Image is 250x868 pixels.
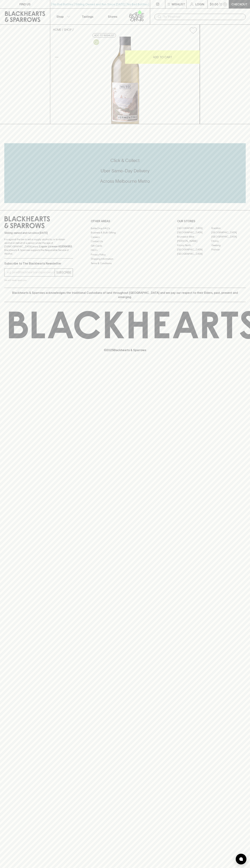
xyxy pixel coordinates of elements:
[211,248,246,252] a: Prahran
[93,33,116,38] button: Add to wishlist
[7,291,243,299] p: Blackhearts & Sparrows acknowledges the traditional Custodians of land throughout [GEOGRAPHIC_DAT...
[4,238,73,255] p: It is against the law to sell or supply alcohol to, or to obtain alcohol on behalf of a person un...
[91,257,159,261] a: Shipping Information
[177,235,211,239] a: Brunswick West
[82,14,93,19] p: Tastings
[75,9,100,24] a: Tastings
[4,143,246,203] div: Call to action block
[4,231,73,235] p: Sibling owned and run since [DATE]
[56,14,64,19] p: Shop
[177,239,211,243] a: [PERSON_NAME]
[91,244,159,248] a: Gift Cards
[224,3,226,5] p: 0
[211,235,246,239] a: [GEOGRAPHIC_DATA]
[100,9,125,24] a: Stores
[153,55,172,59] p: ADD TO CART
[19,2,31,6] p: FIND US
[91,239,159,244] a: Contact Us
[64,28,72,31] a: SHOP
[163,14,243,20] input: Try "Pinot noir"
[177,226,211,230] a: [GEOGRAPHIC_DATA]
[7,270,55,275] input: e.g. jane@blackheartsandsparrows.com.au
[91,231,159,235] a: Business & Bulk Gifting
[239,857,243,861] img: bubble-icon
[4,178,246,184] h5: Across Melbourne Metro
[172,2,185,6] p: Wishlist
[91,248,159,252] a: FAQ's
[56,270,71,275] p: SUBSCRIBE
[188,26,198,35] button: Add to wishlist
[53,28,61,31] a: HOME
[177,243,211,248] a: Fitzroy North
[93,38,100,46] a: Controlled exposure to oxygen, adding complexity and sometimes developed characteristics.
[4,278,73,282] p: We will never spam you
[177,230,211,235] a: [GEOGRAPHIC_DATA]
[4,158,246,163] h5: Click & Collect
[91,219,159,223] p: OTHER AREAS
[91,252,159,257] a: Privacy Policy
[211,239,246,243] a: Fitzroy
[50,37,200,124] img: 40941.png
[91,261,159,265] a: Terms & Conditions
[93,39,99,45] img: Oxidative
[210,2,218,6] p: $0.00
[231,2,247,6] p: Checkout
[211,230,246,235] a: [GEOGRAPHIC_DATA]
[4,168,246,174] h5: Uber Same-Day Delivery
[50,9,75,24] button: Shop
[177,252,211,256] a: [GEOGRAPHIC_DATA]
[55,269,73,276] button: SUBSCRIBE
[91,226,159,230] a: Bottle Drop FAQ's
[177,248,211,252] a: [GEOGRAPHIC_DATA]
[177,219,246,223] p: OUR STORES
[211,243,246,248] a: Geelong
[108,14,117,19] p: Stores
[39,245,72,248] strong: Liquor License #32064953
[4,261,73,266] p: Subscribe to The Blackhearts Newsletter
[195,2,204,6] p: Login
[91,235,159,239] a: Careers
[211,226,246,230] a: Braddon
[125,50,200,64] button: ADD TO CART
